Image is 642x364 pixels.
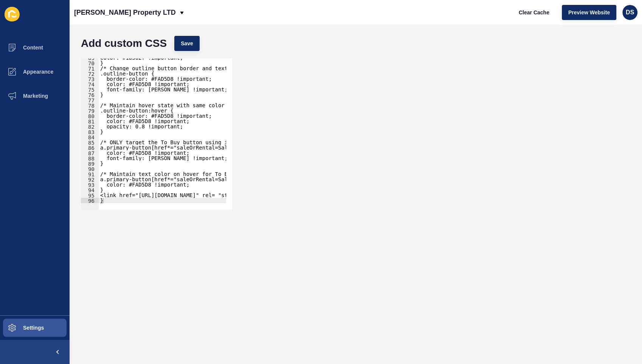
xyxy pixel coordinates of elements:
[81,71,99,76] div: 72
[74,3,176,22] p: [PERSON_NAME] Property LTD
[81,171,99,177] div: 91
[81,82,99,87] div: 74
[81,182,99,187] div: 93
[81,97,99,103] div: 77
[81,166,99,171] div: 90
[562,5,616,20] button: Preview Website
[81,129,99,134] div: 83
[81,198,99,203] div: 96
[81,124,99,129] div: 82
[81,40,167,47] h1: Add custom CSS
[81,87,99,92] div: 75
[81,76,99,82] div: 73
[81,92,99,97] div: 76
[81,60,99,66] div: 70
[519,9,549,16] span: Clear Cache
[81,145,99,150] div: 86
[81,187,99,193] div: 94
[81,113,99,119] div: 80
[81,108,99,113] div: 79
[568,9,610,16] span: Preview Website
[512,5,556,20] button: Clear Cache
[181,40,193,47] span: Save
[81,140,99,145] div: 85
[626,9,634,16] span: DS
[81,161,99,166] div: 89
[81,150,99,156] div: 87
[81,66,99,71] div: 71
[81,103,99,108] div: 78
[174,36,200,51] button: Save
[81,119,99,124] div: 81
[81,134,99,140] div: 84
[81,156,99,161] div: 88
[81,177,99,182] div: 92
[81,193,99,198] div: 95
